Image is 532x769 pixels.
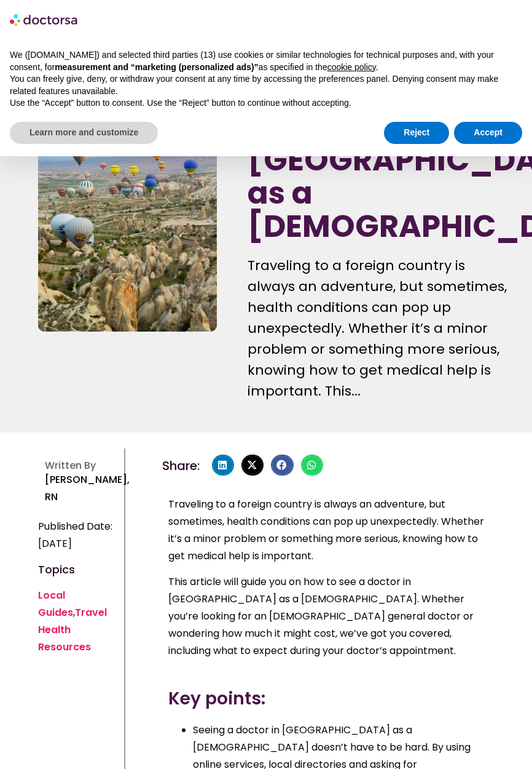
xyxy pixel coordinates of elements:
h3: Key points: [168,686,488,712]
div: Share on facebook [271,455,293,476]
div: Share on linkedin [212,455,234,476]
button: Learn more and customize [10,122,158,144]
p: [PERSON_NAME], RN [45,471,125,506]
a: cookie policy [327,62,376,72]
p: We ([DOMAIN_NAME]) and selected third parties (13) use cookies or similar technologies for techni... [10,49,522,73]
button: Accept [454,122,522,144]
h4: Topics [38,565,118,575]
h1: How to See a Doctor in [GEOGRAPHIC_DATA] as a [DEMOGRAPHIC_DATA] [248,77,512,243]
div: Share on x-twitter [241,455,264,476]
span: , [38,588,107,654]
a: Local Guides [38,588,73,620]
p: Traveling to a foreign country is always an adventure, but sometimes, health conditions can pop u... [168,496,488,565]
strong: measurement and “marketing (personalized ads)” [55,62,258,72]
button: Reject [384,122,449,144]
h4: Share: [162,460,200,472]
h4: Written By [45,460,125,471]
img: logo [10,10,79,30]
div: Share on whatsapp [301,455,323,476]
span: Published Date: [DATE] [38,518,118,552]
p: This article will guide you on how to see a doctor in [GEOGRAPHIC_DATA] as a [DEMOGRAPHIC_DATA]. ... [168,573,488,659]
p: You can freely give, deny, or withdraw your consent at any time by accessing the preferences pane... [10,73,522,97]
a: Travel Health Resources [38,605,107,654]
img: How to see a doctor in Turkey as a foreigner - a complete guide for travelers [38,77,217,332]
p: Use the “Accept” button to consent. Use the “Reject” button to continue without accepting. [10,97,522,110]
p: Traveling to a foreign country is always an adventure, but sometimes, health conditions can pop u... [248,255,512,402]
